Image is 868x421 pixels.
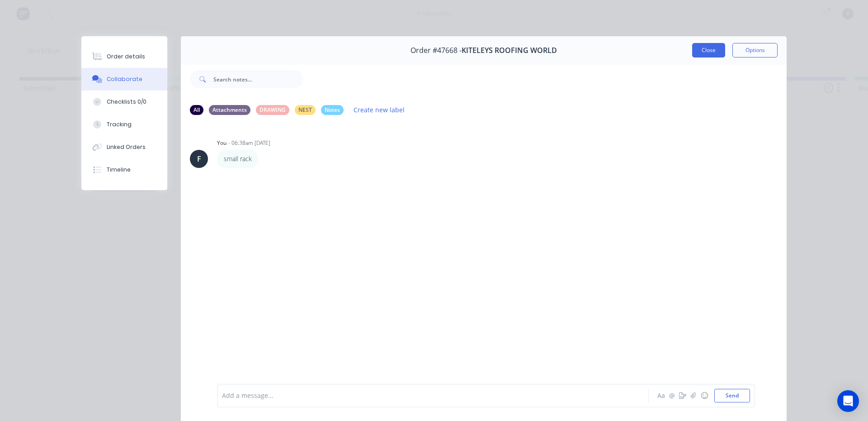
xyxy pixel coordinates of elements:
[107,143,146,151] div: Linked Orders
[656,390,666,401] button: Aa
[837,390,859,412] div: Open Intercom Messenger
[81,113,167,136] button: Tracking
[197,153,201,164] div: F
[217,139,226,147] div: You
[349,104,410,116] button: Create new label
[213,70,303,88] input: Search notes...
[699,390,710,401] button: ☺
[81,136,167,158] button: Linked Orders
[410,46,462,55] span: Order #47668 -
[107,120,132,129] div: Tracking
[107,75,142,83] div: Collaborate
[732,43,778,57] button: Options
[321,105,344,115] div: Notes
[81,45,167,68] button: Order details
[666,390,677,401] button: @
[209,105,250,115] div: Attachments
[81,158,167,181] button: Timeline
[107,53,145,61] div: Order details
[295,105,316,115] div: NEST
[462,46,557,55] span: KITELEYS ROOFING WORLD
[107,98,146,106] div: Checklists 0/0
[190,105,203,115] div: All
[224,154,252,163] p: small rack
[714,389,750,402] button: Send
[692,43,725,57] button: Close
[81,68,167,91] button: Collaborate
[256,105,289,115] div: DRAWING
[81,91,167,113] button: Checklists 0/0
[107,166,131,174] div: Timeline
[228,139,270,147] div: - 06:38am [DATE]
